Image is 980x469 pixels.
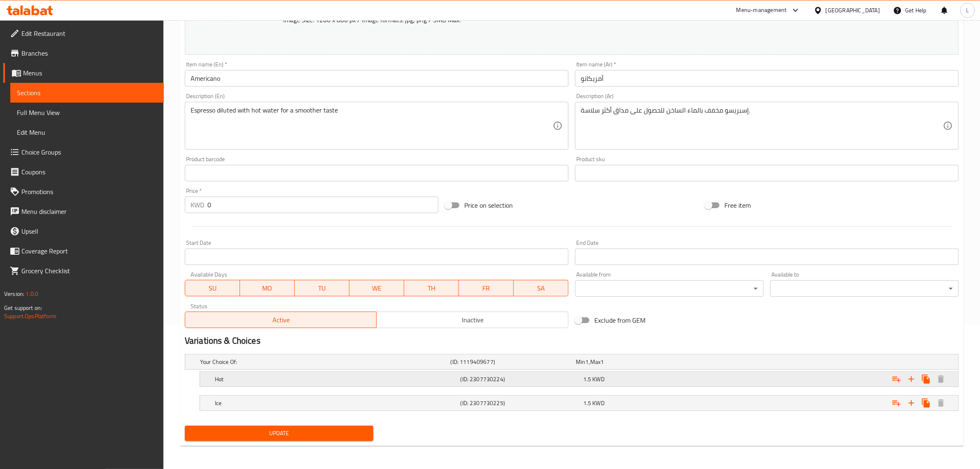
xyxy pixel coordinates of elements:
[919,372,933,387] button: Clone new choice
[240,280,295,296] button: MO
[21,167,157,177] span: Coupons
[26,288,38,299] span: 1.0.0
[21,226,157,236] span: Upsell
[3,162,164,182] a: Coupons
[736,5,787,15] div: Menu-management
[585,356,589,367] span: 1
[583,374,591,385] span: 1.5
[904,396,919,410] button: Add new choice
[576,358,698,366] div: ,
[3,43,164,63] a: Branches
[3,63,164,83] a: Menus
[459,280,514,296] button: FR
[349,280,404,296] button: WE
[10,103,164,122] a: Full Menu View
[593,374,605,385] span: KWD
[514,280,568,296] button: SA
[407,282,456,294] span: TH
[191,200,204,210] p: KWD
[575,165,959,181] input: Please enter product sku
[3,142,164,162] a: Choice Groups
[200,396,958,410] div: Expand
[21,266,157,276] span: Grocery Checklist
[461,375,580,383] h5: (ID: 2307730224)
[933,372,948,387] button: Delete Hot
[576,356,585,367] span: Min
[462,282,510,294] span: FR
[200,358,447,366] h5: Your Choice Of:
[215,399,457,407] h5: Ice
[21,28,157,38] span: Edit Restaurant
[353,282,401,294] span: WE
[215,375,457,383] h5: Hot
[889,372,904,387] button: Add choice group
[826,6,880,15] div: [GEOGRAPHIC_DATA]
[185,165,568,181] input: Please enter product barcode
[189,282,237,294] span: SU
[191,428,367,439] span: Update
[17,127,157,137] span: Edit Menu
[185,426,373,441] button: Update
[189,314,374,326] span: Active
[3,202,164,221] a: Menu disclaimer
[207,197,438,213] input: Please enter price
[298,282,346,294] span: TU
[933,396,948,410] button: Delete Ice
[590,356,601,367] span: Max
[966,6,969,15] span: L
[3,241,164,261] a: Coverage Report
[889,396,904,410] button: Add choice group
[3,182,164,202] a: Promotions
[594,315,645,325] span: Exclude from GEM
[295,280,349,296] button: TU
[380,314,565,326] span: Inactive
[4,311,56,321] a: Support.OpsPlatform
[581,106,943,145] textarea: إسبريسو مخفف بالماء الساخن للحصول على مذاق أكثر سلاسة.
[17,88,157,98] span: Sections
[185,354,958,369] div: Expand
[21,147,157,157] span: Choice Groups
[919,396,933,410] button: Clone new choice
[464,200,513,210] span: Price on selection
[601,356,604,367] span: 1
[3,221,164,241] a: Upsell
[583,398,591,408] span: 1.5
[200,372,958,387] div: Expand
[575,70,959,87] input: Enter name Ar
[404,280,459,296] button: TH
[3,23,164,43] a: Edit Restaurant
[376,312,568,328] button: Inactive
[10,122,164,142] a: Edit Menu
[191,106,553,145] textarea: Espresso diluted with hot water for a smoother taste
[185,312,377,328] button: Active
[451,358,573,366] h5: (ID: 1119409677)
[10,83,164,103] a: Sections
[21,48,157,58] span: Branches
[21,246,157,256] span: Coverage Report
[517,282,565,294] span: SA
[4,303,42,313] span: Get support on:
[593,398,605,408] span: KWD
[185,280,240,296] button: SU
[4,288,24,299] span: Version:
[17,108,157,117] span: Full Menu View
[21,187,157,197] span: Promotions
[185,335,959,347] h2: Variations & Choices
[904,372,919,387] button: Add new choice
[461,399,580,407] h5: (ID: 2307730225)
[3,261,164,281] a: Grocery Checklist
[575,280,764,297] div: ​
[23,68,157,78] span: Menus
[243,282,291,294] span: MO
[724,200,751,210] span: Free item
[185,70,568,87] input: Enter name En
[770,280,959,297] div: ​
[21,206,157,216] span: Menu disclaimer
